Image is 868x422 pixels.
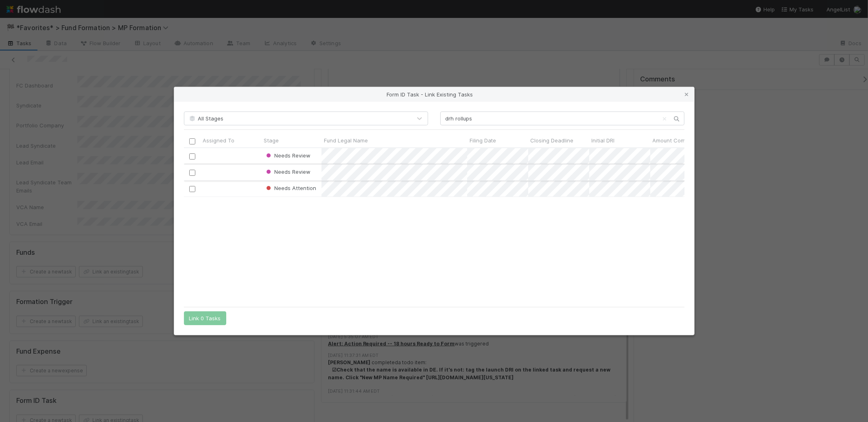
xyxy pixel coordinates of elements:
span: Needs Review [265,152,310,159]
div: Needs Attention [265,184,316,192]
div: Form ID Task - Link Existing Tasks [174,87,694,102]
span: Fund Legal Name [324,136,368,144]
div: Needs Review [265,168,310,176]
span: Needs Attention [265,185,316,191]
input: Search [440,112,684,125]
input: Toggle All Rows Selected [189,138,195,144]
button: Link 0 Tasks [184,311,226,325]
div: Needs Review [265,151,310,160]
span: Filing Date [470,136,496,144]
input: Toggle Row Selected [189,170,195,176]
span: Closing Deadline [531,136,574,144]
button: Clear search [661,112,669,125]
span: Assigned To [203,136,234,144]
span: Amount Committed [653,136,702,144]
span: Initial DRI [592,136,615,144]
input: Toggle Row Selected [189,186,195,192]
span: Stage [264,136,279,144]
input: Toggle Row Selected [189,153,195,160]
span: All Stages [188,115,224,122]
span: Needs Review [265,168,310,175]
